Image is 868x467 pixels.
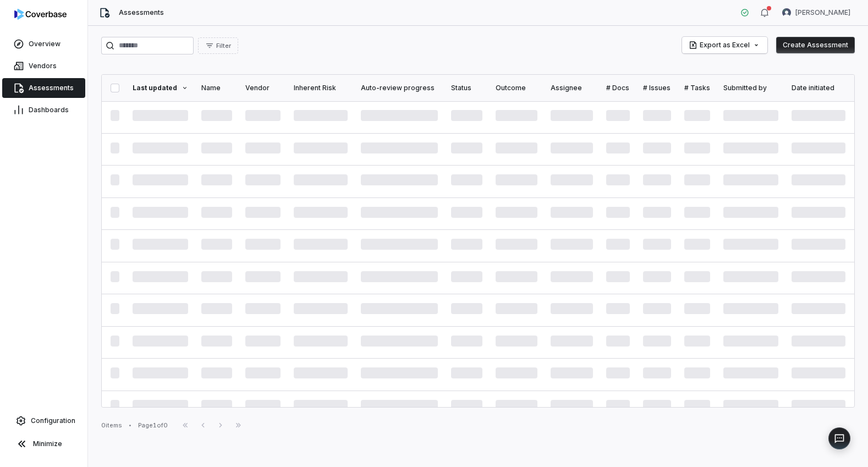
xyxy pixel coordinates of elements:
[33,439,62,448] span: Minimize
[29,62,57,70] span: Vendors
[198,37,238,54] button: Filter
[216,42,231,50] span: Filter
[643,84,671,92] div: # Issues
[2,56,85,76] a: Vendors
[723,84,778,92] div: Submitted by
[776,4,857,21] button: Kim Kambarami avatar[PERSON_NAME]
[133,84,188,92] div: Last updated
[201,84,232,92] div: Name
[684,84,711,92] div: # Tasks
[682,37,767,53] button: Export as Excel
[138,421,168,430] div: Page 1 of 0
[29,84,74,92] span: Assessments
[606,84,630,92] div: # Docs
[31,416,75,425] span: Configuration
[361,84,438,92] div: Auto-review progress
[4,433,83,455] button: Minimize
[792,84,845,92] div: Date initiated
[294,84,347,92] div: Inherent Risk
[2,78,85,98] a: Assessments
[2,100,85,120] a: Dashboards
[551,84,593,92] div: Assignee
[2,34,85,54] a: Overview
[776,37,855,53] button: Create Assessment
[129,421,131,429] div: •
[4,411,83,431] a: Configuration
[782,8,791,17] img: Kim Kambarami avatar
[451,84,483,92] div: Status
[795,8,850,17] span: [PERSON_NAME]
[29,40,61,48] span: Overview
[101,421,122,430] div: 0 items
[119,8,164,17] span: Assessments
[14,9,67,20] img: logo-D7KZi-bG.svg
[496,84,537,92] div: Outcome
[29,106,69,114] span: Dashboards
[245,84,281,92] div: Vendor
